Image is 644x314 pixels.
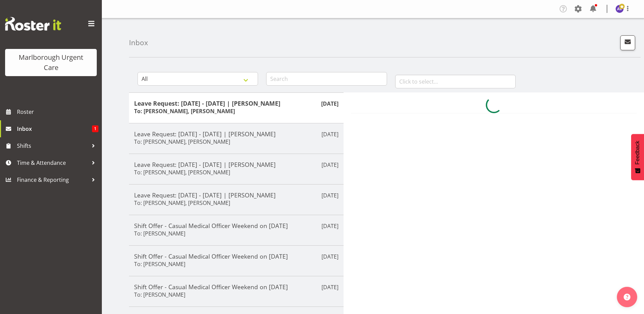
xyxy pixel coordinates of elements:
[134,261,185,267] h6: To: [PERSON_NAME]
[17,124,92,134] span: Inbox
[615,5,624,13] img: amber-venning-slater11903.jpg
[134,291,185,298] h6: To: [PERSON_NAME]
[321,130,338,138] p: [DATE]
[17,107,98,117] span: Roster
[321,222,338,230] p: [DATE]
[266,72,387,86] input: Search
[395,75,516,88] input: Click to select...
[634,141,641,164] span: Feedback
[134,130,338,138] h5: Leave Request: [DATE] - [DATE] | [PERSON_NAME]
[321,100,338,108] p: [DATE]
[134,199,230,206] h6: To: [PERSON_NAME], [PERSON_NAME]
[321,252,338,261] p: [DATE]
[134,283,338,291] h5: Shift Offer - Casual Medical Officer Weekend on [DATE]
[134,222,338,229] h5: Shift Offer - Casual Medical Officer Weekend on [DATE]
[631,134,644,180] button: Feedback - Show survey
[92,125,98,132] span: 1
[321,191,338,199] p: [DATE]
[321,283,338,291] p: [DATE]
[134,252,338,260] h5: Shift Offer - Casual Medical Officer Weekend on [DATE]
[134,138,230,145] h6: To: [PERSON_NAME], [PERSON_NAME]
[12,52,90,73] div: Marlborough Urgent Care
[134,230,185,237] h6: To: [PERSON_NAME]
[134,161,338,168] h5: Leave Request: [DATE] - [DATE] | [PERSON_NAME]
[134,100,338,107] h5: Leave Request: [DATE] - [DATE] | [PERSON_NAME]
[134,169,230,176] h6: To: [PERSON_NAME], [PERSON_NAME]
[17,175,88,185] span: Finance & Reporting
[321,161,338,169] p: [DATE]
[129,39,148,47] h4: Inbox
[17,141,88,151] span: Shifts
[5,17,61,31] img: Rosterit website logo
[17,158,88,168] span: Time & Attendance
[134,191,338,199] h5: Leave Request: [DATE] - [DATE] | [PERSON_NAME]
[624,294,630,300] img: help-xxl-2.png
[134,108,235,115] h6: To: [PERSON_NAME], [PERSON_NAME]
